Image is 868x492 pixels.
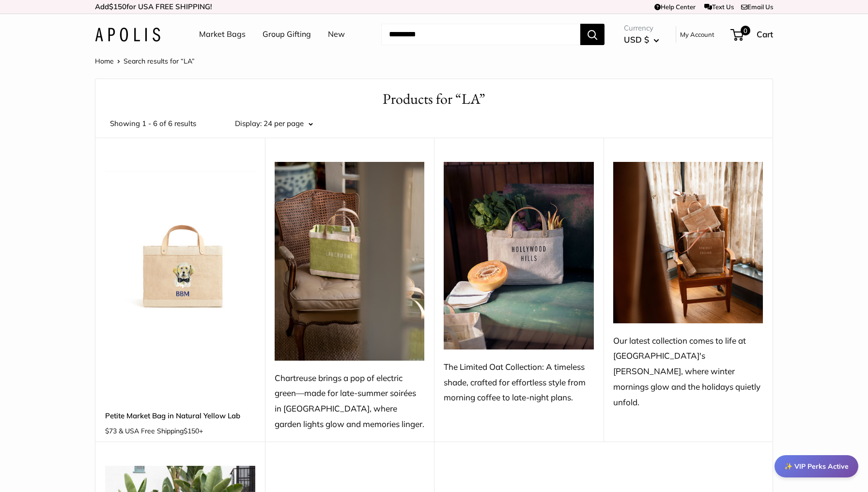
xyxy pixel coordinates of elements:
[105,427,117,435] span: $73
[624,21,659,35] span: Currency
[741,26,750,35] span: 0
[105,162,255,312] img: Petite Market Bag in Natural Yellow Lab
[381,24,580,45] input: Search...
[741,3,773,11] a: Email Us
[184,427,199,435] span: $150
[95,55,195,67] nav: Breadcrumb
[444,162,594,349] img: The Limited Oat Collection: A timeless shade, crafted for effortless style from morning coffee to...
[199,27,246,42] a: Market Bags
[110,117,196,130] span: Showing 1 - 6 of 6 results
[613,333,763,410] div: Our latest collection comes to life at [GEOGRAPHIC_DATA]'s [PERSON_NAME], where winter mornings g...
[275,370,425,432] div: Chartreuse brings a pop of electric green—made for late-summer soirées in [GEOGRAPHIC_DATA], wher...
[444,359,594,405] div: The Limited Oat Collection: A timeless shade, crafted for effortless style from morning coffee to...
[263,117,313,130] button: 24 per page
[275,162,425,360] img: Chartreuse brings a pop of electric green—made for late-summer soirées in Larchmont, where garden...
[105,410,255,421] a: Petite Market Bag in Natural Yellow Lab
[680,29,714,40] a: My Account
[731,27,773,42] a: 0 Cart
[613,162,763,323] img: Our latest collection comes to life at UK's Estelle Manor, where winter mornings glow and the hol...
[654,3,696,11] a: Help Center
[757,29,773,39] span: Cart
[124,57,195,65] span: Search results for “LA”
[105,162,255,312] a: Petite Market Bag in Natural Yellow LabPetite Market Bag in Natural Yellow Lab
[328,27,345,42] a: New
[624,34,649,45] span: USD $
[624,32,659,48] button: USD $
[95,57,114,65] a: Home
[235,117,262,130] label: Display:
[775,455,858,477] div: ✨ VIP Perks Active
[263,27,311,42] a: Group Gifting
[110,89,758,110] h1: Products for “LA”
[704,3,734,11] a: Text Us
[263,119,304,128] span: 24 per page
[119,428,203,434] span: & USA Free Shipping +
[580,24,604,45] button: Search
[95,28,160,42] img: Apolis
[109,2,126,11] span: $150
